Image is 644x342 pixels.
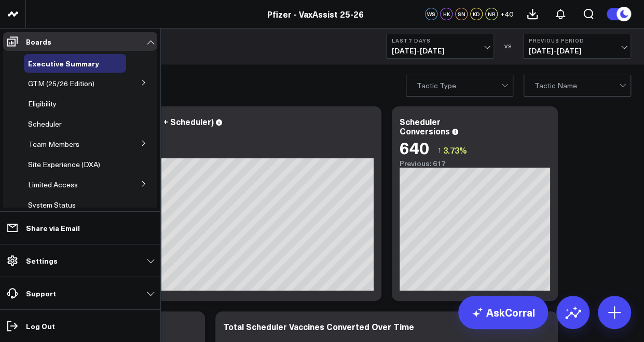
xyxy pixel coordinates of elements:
a: AskCorral [458,296,548,329]
span: System Status [28,200,76,210]
button: Last 7 Days[DATE]-[DATE] [386,34,494,59]
div: Total Scheduler Vaccines Converted Over Time [223,321,414,332]
a: Team Members [28,140,79,148]
span: Limited Access [28,180,78,189]
span: Site Experience (DXA) [28,159,100,169]
b: Last 7 Days [392,37,488,44]
div: NR [485,8,498,20]
span: Executive Summary [28,58,99,69]
span: Scheduler [28,119,62,129]
div: Scheduler Conversions [400,116,450,136]
span: [DATE] - [DATE] [392,47,488,55]
div: VS [499,43,518,49]
div: KD [470,8,483,20]
div: HK [440,8,453,20]
b: Previous Period [529,37,625,44]
a: Limited Access [28,181,78,189]
span: ↑ [437,143,441,157]
div: SN [455,8,468,20]
div: 640 [400,138,429,157]
span: Team Members [28,139,79,149]
a: Pfizer - VaxAssist 25-26 [267,8,364,20]
a: System Status [28,201,76,209]
a: GTM (25/26 Edition) [28,79,94,88]
p: Log Out [26,322,55,330]
div: Previous: 617 [400,159,550,168]
p: Boards [26,37,51,46]
div: Previous: 7.19k [47,150,374,158]
a: Site Experience (DXA) [28,160,100,169]
a: Scheduler [28,120,62,128]
span: Eligibility [28,99,57,108]
a: Executive Summary [28,59,99,67]
span: 3.73% [443,144,467,156]
p: Share via Email [26,224,80,232]
p: Settings [26,256,58,265]
button: Previous Period[DATE]-[DATE] [523,34,631,59]
div: WS [425,8,437,20]
span: [DATE] - [DATE] [529,47,625,55]
a: Eligibility [28,100,57,108]
p: Support [26,289,56,297]
a: Log Out [3,317,157,335]
button: +40 [500,8,513,20]
span: GTM (25/26 Edition) [28,78,94,88]
span: + 40 [500,10,513,18]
